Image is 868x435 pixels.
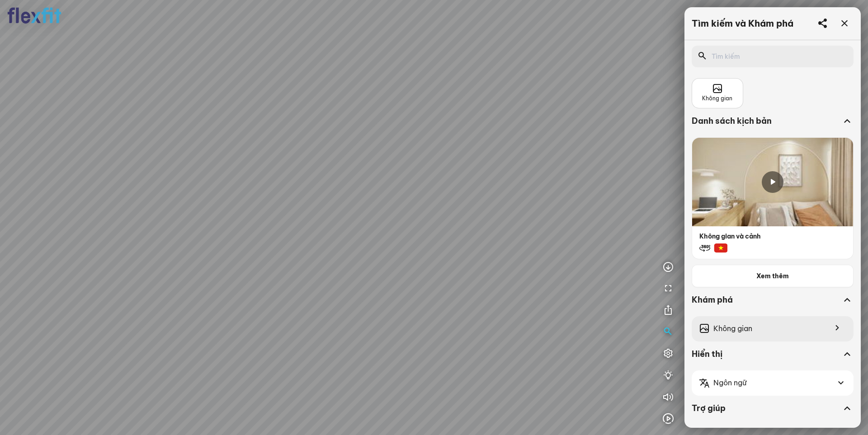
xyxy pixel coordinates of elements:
[692,226,853,241] p: Không gian và cảnh
[692,265,854,287] button: Xem thêm
[713,377,746,388] span: Ngôn ngữ
[692,403,854,425] div: Trợ giúp
[713,323,752,334] span: Không gian
[702,94,732,103] span: Không gian
[692,18,793,29] div: Tìm kiếm và Khám phá
[712,52,839,61] input: Tìm kiếm
[692,403,841,414] div: Trợ giúp
[7,7,61,24] img: logo
[692,295,854,316] div: Khám phá
[692,349,841,360] div: Hiển thị
[756,271,789,281] span: Xem thêm
[692,349,854,370] div: Hiển thị
[714,243,727,253] img: lang-vn.png
[692,295,841,305] div: Khám phá
[692,116,841,126] div: Danh sách kịch bản
[692,116,854,137] div: Danh sách kịch bản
